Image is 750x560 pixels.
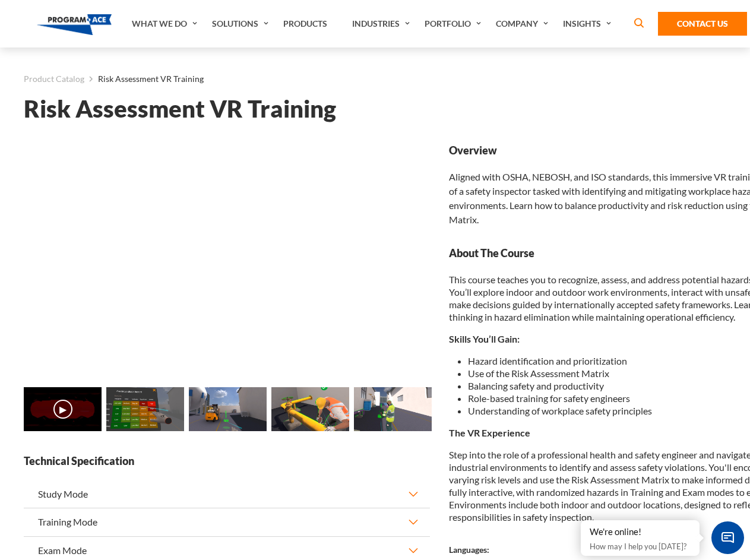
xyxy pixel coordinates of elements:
[24,387,102,431] img: Risk Assessment VR Training - Video 0
[354,387,432,431] img: Risk Assessment VR Training - Preview 4
[189,387,267,431] img: Risk Assessment VR Training - Preview 2
[271,387,349,431] img: Risk Assessment VR Training - Preview 3
[590,526,691,538] div: We're online!
[24,454,430,469] strong: Technical Specification
[24,71,84,87] a: Product Catalog
[106,387,184,431] img: Risk Assessment VR Training - Preview 1
[37,14,112,35] img: Program-Ace
[658,12,747,36] a: Contact Us
[24,143,430,372] iframe: Risk Assessment VR Training - Video 0
[24,508,430,536] button: Training Mode
[449,545,489,555] strong: Languages:
[590,539,691,553] p: How may I help you [DATE]?
[711,521,744,554] span: Chat Widget
[24,480,430,508] button: Study Mode
[53,400,72,419] button: ▶
[84,71,204,87] li: Risk Assessment VR Training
